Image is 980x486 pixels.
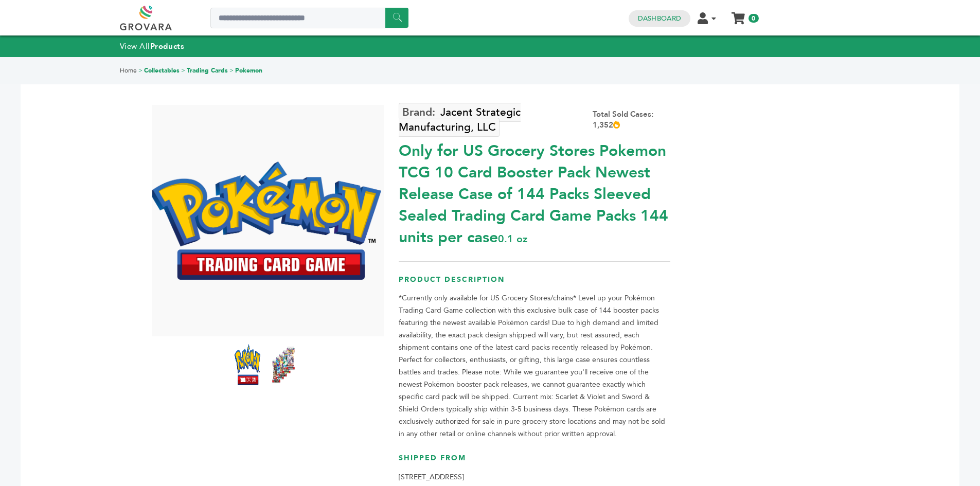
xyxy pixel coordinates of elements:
[399,453,670,471] h3: Shipped From
[593,109,670,131] div: Total Sold Cases: 1,352
[150,161,381,280] img: *Only for US Grocery Stores* Pokemon TCG 10 Card Booster Pack – Newest Release (Case of 144 Packs...
[120,41,185,51] a: View AllProducts
[235,66,262,75] a: Pokemon
[187,66,228,75] a: Trading Cards
[749,14,758,23] span: 0
[399,135,670,248] div: Only for US Grocery Stores Pokemon TCG 10 Card Booster Pack Newest Release Case of 144 Packs Slee...
[138,66,142,75] span: >
[229,66,234,75] span: >
[150,41,184,51] strong: Products
[399,103,521,137] a: Jacent Strategic Manufacturing, LLC
[181,66,185,75] span: >
[399,275,670,293] h3: Product Description
[144,66,180,75] a: Collectables
[399,292,670,440] p: *Currently only available for US Grocery Stores/chains* Level up your Pokémon Trading Card Game c...
[498,232,527,246] span: 0.1 oz
[638,14,681,23] a: Dashboard
[271,344,296,385] img: *Only for US Grocery Stores* Pokemon TCG 10 Card Booster Pack – Newest Release (Case of 144 Packs...
[235,344,260,385] img: *Only for US Grocery Stores* Pokemon TCG 10 Card Booster Pack – Newest Release (Case of 144 Packs...
[210,8,408,28] input: Search a product or brand...
[120,66,137,75] a: Home
[732,9,744,20] a: My Cart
